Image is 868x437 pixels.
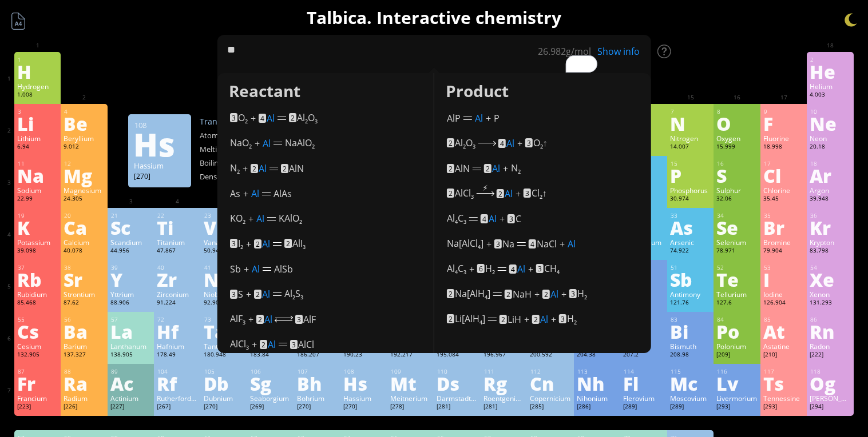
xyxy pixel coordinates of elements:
[242,219,245,226] sub: 2
[540,194,542,201] sub: 2
[717,160,758,167] div: 16
[273,187,291,200] span: AlAs
[537,238,557,250] span: NaCl
[670,218,711,236] div: As
[229,239,237,248] mark: 3
[17,195,58,204] div: 22.99
[157,238,198,247] div: Titanium
[447,284,640,301] div: + +
[447,289,454,298] mark: 2
[671,108,711,115] div: 7
[502,238,514,250] span: Na
[296,111,317,124] span: Al O
[204,322,245,340] div: Ta
[492,162,500,175] span: Al
[64,212,105,219] div: 20
[716,134,758,143] div: Oxygen
[110,218,152,236] div: Sc
[717,212,758,219] div: 34
[64,143,105,152] div: 9.012
[478,244,481,251] sub: 4
[240,244,243,251] sub: 2
[670,270,711,288] div: Sb
[447,133,640,150] div: +
[278,212,302,224] span: KAlO
[258,162,266,175] span: Al
[517,263,525,275] span: Al
[17,91,58,100] div: 1.008
[302,244,305,251] sub: 3
[229,259,422,276] div: +
[447,314,454,323] mark: 2
[204,218,245,236] div: V
[244,118,247,125] sub: 2
[538,45,591,58] div: g/mol
[463,269,466,276] sub: 3
[110,270,152,288] div: Y
[810,247,851,256] div: 83.798
[229,212,245,224] span: KO
[288,113,296,122] mark: 2
[670,238,711,247] div: Arsenic
[64,238,105,247] div: Calcium
[671,212,711,219] div: 33
[484,164,492,173] mark: 2
[544,262,560,275] span: CH
[447,158,640,175] div: +
[229,137,251,149] span: NaO
[455,287,490,300] span: Na[AlH ]
[500,315,507,324] mark: 2
[763,270,804,288] div: I
[295,315,302,324] mark: 3
[764,316,804,323] div: 85
[217,35,651,83] textarea: To enrich screen reader interactions, please activate Accessibility in Grammarly extension settings
[447,183,640,201] div: +
[477,264,485,273] mark: 6
[300,294,303,301] sub: 3
[516,213,521,225] span: C
[266,112,274,125] span: Al
[529,239,536,248] mark: 4
[64,322,105,340] div: Ba
[447,212,466,224] span: Al C
[253,290,261,299] mark: 2
[133,135,185,153] div: Hs
[229,162,239,174] span: N
[716,195,758,204] div: 32.06
[17,218,58,236] div: K
[810,166,851,185] div: Ar
[511,162,521,174] span: N
[763,290,804,299] div: Iodine
[494,112,500,125] span: P
[237,288,243,300] span: S
[716,186,758,195] div: Sulphur
[533,137,543,149] span: O
[810,56,851,63] div: 2
[763,218,804,236] div: Br
[810,186,851,195] div: Argon
[242,319,245,326] sub: 3
[299,219,302,226] sub: 2
[157,264,198,271] div: 40
[134,161,185,171] div: Hassium
[204,316,245,323] div: 73
[810,62,851,81] div: He
[204,264,245,271] div: 41
[157,247,198,256] div: 47.867
[200,158,257,168] div: Boiling point
[17,62,58,81] div: H
[18,56,58,63] div: 1
[810,270,851,288] div: Xe
[229,209,422,226] div: +
[475,112,483,125] span: Al
[670,143,711,152] div: 14.007
[763,186,804,195] div: Chlorine
[763,195,804,204] div: 35.45
[447,209,640,226] div: +
[670,166,711,185] div: P
[810,91,851,100] div: 4.003
[229,312,245,325] span: AlF
[810,218,851,236] div: Kr
[292,237,305,250] span: AlI
[532,187,542,199] span: Cl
